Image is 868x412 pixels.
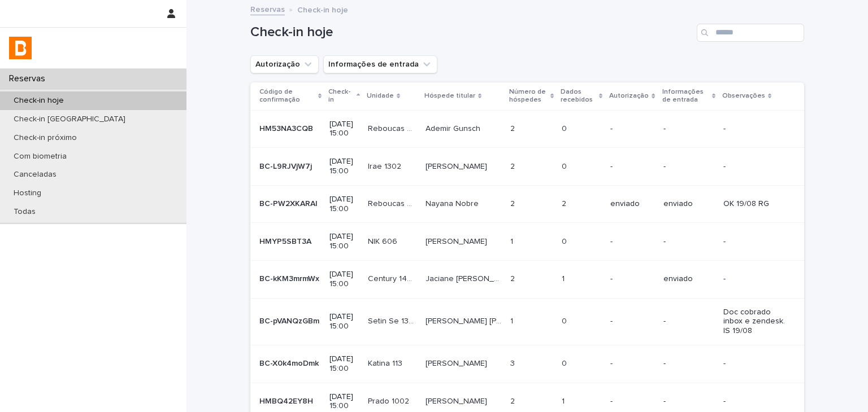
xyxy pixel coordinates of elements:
p: Hosting [5,189,50,198]
p: [PERSON_NAME] [426,235,489,247]
tr: BC-X0k4moDmkBC-X0k4moDmk [DATE] 15:00Katina 113Katina 113 [PERSON_NAME][PERSON_NAME] 33 00 --- [250,345,804,383]
p: - [610,162,654,172]
p: - [610,237,654,247]
p: enviado [663,199,714,209]
tr: HMYP5SBT3AHMYP5SBT3A [DATE] 15:00NIK 606NIK 606 [PERSON_NAME][PERSON_NAME] 11 00 --- [250,223,804,261]
p: Informações de entrada [662,86,709,107]
p: - [663,237,714,247]
p: - [663,397,714,406]
h1: Check-in hoje [250,24,692,41]
p: 0 [562,314,569,326]
p: 2 [510,272,517,284]
p: - [663,359,714,369]
p: Century 1407 [368,272,419,284]
p: Doc cobrado inbox e zendesk. IS 19/08 [723,308,786,336]
p: Check-in [GEOGRAPHIC_DATA] [5,115,134,124]
tr: BC-L9RJVjW7jBC-L9RJVjW7j [DATE] 15:00Irae 1302Irae 1302 [PERSON_NAME][PERSON_NAME] 22 00 --- [250,148,804,186]
p: Check-in próximo [5,133,86,143]
p: Katina 113 [368,357,405,369]
p: Check-in [328,86,353,107]
p: BC-kKM3mrmWx [259,272,322,284]
p: HM53NA3CQB [259,122,315,134]
p: Irae 1302 [368,160,403,172]
tr: BC-PW2XKARAlBC-PW2XKARAl [DATE] 15:00Reboucas 902Reboucas 902 Nayana NobreNayana Nobre 22 22 envi... [250,185,804,223]
p: - [610,397,654,406]
p: Número de hóspedes [509,86,547,107]
p: [DATE] 15:00 [329,270,358,289]
p: - [723,397,786,406]
p: [DATE] 15:00 [329,157,358,176]
p: [DATE] 15:00 [329,312,358,331]
p: 0 [562,122,569,134]
p: 2 [510,122,517,134]
p: Autorização [609,90,649,102]
p: Reboucas 909 [368,122,419,134]
p: Reservas [5,73,54,84]
p: Check-in hoje [5,96,73,106]
p: 2 [562,197,568,209]
p: - [663,124,714,134]
p: Todas [5,207,45,217]
p: BC-X0k4moDmk [259,357,321,369]
p: 0 [562,357,569,369]
p: BC-pVANQzGBm [259,314,322,326]
p: - [663,317,714,326]
p: Prado 1002 [368,395,411,406]
p: [PERSON_NAME] [426,357,489,369]
p: 2 [510,395,517,406]
tr: BC-pVANQzGBmBC-pVANQzGBm [DATE] 15:00Setin Se 1308Setin Se 1308 [PERSON_NAME] [PERSON_NAME][PERSO... [250,298,804,345]
p: Check-in hoje [297,3,348,15]
p: HMBQ42EY8H [259,395,315,406]
p: 1 [562,272,567,284]
p: 2 [510,197,517,209]
p: Reboucas 902 [368,197,419,209]
p: - [723,237,786,247]
p: Hóspede titular [424,90,475,102]
p: 1 [562,395,567,406]
p: [PERSON_NAME] [426,395,489,406]
p: enviado [610,199,654,209]
p: - [723,274,786,284]
p: Setin Se 1308 [368,314,419,326]
p: BC-L9RJVjW7j [259,160,314,172]
p: - [723,124,786,134]
p: Jaciane Martins Ferreira [426,272,504,284]
p: - [610,317,654,326]
a: Reservas [250,2,285,15]
p: - [723,162,786,172]
p: Com biometria [5,152,76,161]
p: Código de confirmação [259,86,315,107]
input: Search [697,24,804,42]
p: 0 [562,235,569,247]
p: NIK 606 [368,235,400,247]
p: - [610,359,654,369]
p: Unidade [367,90,394,102]
img: zVaNuJHRTjyIjT5M9Xd5 [9,37,32,59]
p: - [610,274,654,284]
p: 1 [510,235,515,247]
p: 2 [510,160,517,172]
p: [DATE] 15:00 [329,120,358,139]
p: BC-PW2XKARAl [259,197,319,209]
p: - [663,162,714,172]
p: [DATE] 15:00 [329,392,358,411]
button: Autorização [250,55,319,73]
p: [DATE] 15:00 [329,354,358,374]
p: Observações [722,90,765,102]
p: [DATE] 15:00 [329,232,358,251]
p: [DATE] 15:00 [329,195,358,214]
p: [PERSON_NAME] [426,160,489,172]
p: Canceladas [5,170,66,179]
p: 0 [562,160,569,172]
p: Nayana Nobre [426,197,481,209]
p: OK 19/08 RG [723,199,786,209]
p: enviado [663,274,714,284]
p: 1 [510,314,515,326]
p: - [723,359,786,369]
tr: HM53NA3CQBHM53NA3CQB [DATE] 15:00Reboucas 909Reboucas 909 Ademir GunschAdemir Gunsch 22 00 --- [250,110,804,148]
p: 3 [510,357,517,369]
p: Dados recebidos [561,86,596,107]
button: Informações de entrada [323,55,437,73]
p: Ademir Gunsch [426,122,483,134]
